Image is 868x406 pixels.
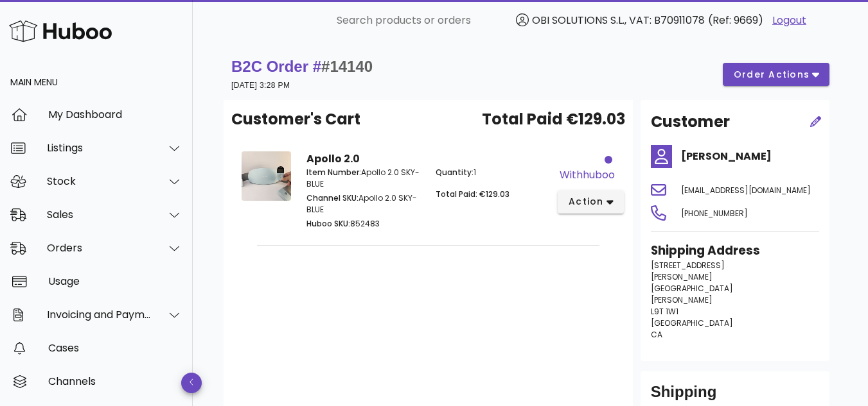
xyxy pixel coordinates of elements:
span: Quantity: [436,167,474,178]
p: Apollo 2.0 SKY-BLUE [306,167,421,190]
a: Logout [772,13,806,28]
img: Huboo Logo [9,17,112,45]
strong: Apollo 2.0 [306,151,360,166]
div: withhuboo [560,167,615,183]
img: Product Image [242,151,291,201]
div: Orders [47,242,152,254]
h3: Shipping Address [651,242,819,260]
span: Total Paid €129.03 [482,108,625,131]
span: [PERSON_NAME] [651,271,713,282]
span: [STREET_ADDRESS] [651,260,725,271]
span: Channel SKU: [306,192,359,203]
strong: B2C Order # [231,58,373,75]
div: Invoicing and Payments [47,309,152,321]
div: Sales [47,208,152,221]
span: (Ref: 9669) [708,13,763,28]
span: Huboo SKU: [306,218,350,229]
h2: Customer [651,110,730,133]
div: Listings [47,142,152,154]
p: 852483 [306,218,421,230]
span: #14140 [321,58,373,75]
small: [DATE] 3:28 PM [231,81,290,90]
span: [GEOGRAPHIC_DATA] [651,283,733,294]
span: Item Number: [306,167,361,178]
span: OBI SOLUTIONS S.L., VAT: B70911078 [532,13,705,28]
span: Total Paid: €129.03 [436,189,509,199]
div: Channels [48,375,182,387]
div: My Dashboard [48,108,182,121]
div: Usage [48,275,182,287]
span: Customer's Cart [231,108,360,131]
span: [PHONE_NUMBER] [681,208,748,219]
p: 1 [436,167,550,178]
span: [PERSON_NAME] [651,294,713,305]
button: order actions [723,63,829,86]
div: Stock [47,175,152,187]
button: action [558,190,624,214]
h4: [PERSON_NAME] [681,149,819,164]
span: [EMAIL_ADDRESS][DOMAIN_NAME] [681,185,811,196]
span: L9T 1W1 [651,306,678,317]
span: CA [651,329,662,340]
div: Cases [48,342,182,354]
span: [GEOGRAPHIC_DATA] [651,317,733,328]
span: order actions [733,68,810,81]
p: Apollo 2.0 SKY-BLUE [306,192,421,216]
span: action [568,195,604,208]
